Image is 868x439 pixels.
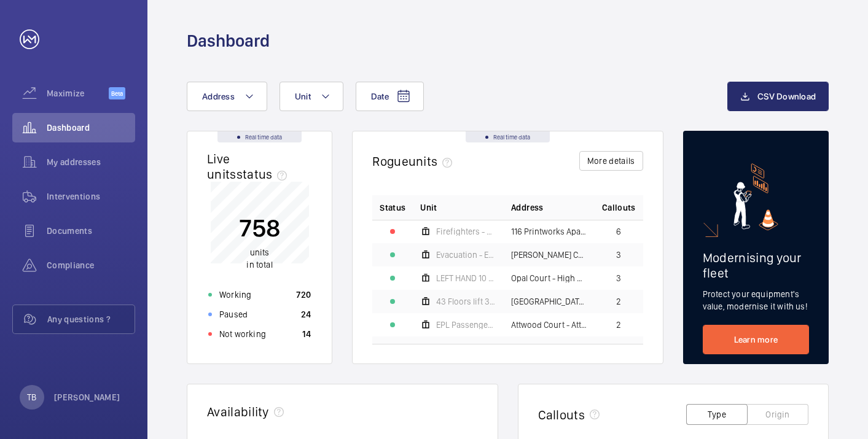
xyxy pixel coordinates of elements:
span: Interventions [47,190,135,203]
span: units [250,247,270,257]
span: units [409,153,458,169]
span: Evacuation - EPL Passenger Lift No 2 [436,251,496,259]
span: [PERSON_NAME] Court - High Risk Building - [PERSON_NAME][GEOGRAPHIC_DATA] [511,251,587,259]
span: Documents [47,225,135,237]
button: Origin [747,404,808,425]
button: Address [187,82,267,111]
p: 720 [296,289,311,301]
span: 3 [616,274,621,282]
span: Unit [295,91,311,101]
span: 2 [616,297,621,306]
p: Not working [219,328,266,340]
span: Opal Court - High Risk Building - Opal Court [511,274,587,282]
button: More details [579,151,643,171]
span: LEFT HAND 10 Floors Machine Roomless [436,274,496,282]
div: Real time data [217,131,302,142]
h2: Modernising your fleet [703,250,809,281]
p: 24 [301,308,311,321]
span: 3 [616,251,621,259]
span: Maximize [47,87,109,99]
span: My addresses [47,156,135,168]
h1: Dashboard [187,29,270,52]
img: marketing-card.svg [733,163,778,230]
button: CSV Download [727,82,829,111]
h2: Rogue [372,153,457,169]
h2: Live units [207,151,292,182]
span: CSV Download [757,91,816,101]
button: Date [356,82,424,111]
span: Beta [109,87,125,99]
button: Type [686,404,748,425]
p: TB [27,391,36,403]
span: Firefighters - EPL Flats 1-65 No 1 [436,227,496,236]
span: Dashboard [47,122,135,134]
div: Real time data [466,131,550,142]
p: 14 [302,328,311,340]
p: in total [239,246,281,271]
span: Attwood Court - Attwood Court [511,321,587,329]
span: Date [371,91,389,101]
span: Compliance [47,259,135,271]
span: EPL Passenger Lift 1 [436,321,496,329]
span: Any questions ? [47,313,135,325]
span: status [237,166,292,182]
h2: Availability [207,404,269,419]
p: Working [219,289,251,301]
span: 2 [616,321,621,329]
span: 43 Floors lift 3 right hand [436,297,496,306]
p: Protect your equipment's value, modernise it with us! [703,288,809,313]
a: Learn more [703,325,809,354]
p: 758 [239,212,281,243]
span: Address [202,91,235,101]
span: 116 Printworks Apartments Flats 1-65 - High Risk Building - 116 Printworks Apartments Flats 1-65 [511,227,587,236]
span: 6 [616,227,621,236]
span: Unit [420,201,437,214]
span: Address [511,201,543,214]
p: Paused [219,308,248,321]
span: Callouts [602,201,636,214]
p: Status [380,201,405,214]
p: [PERSON_NAME] [54,391,120,403]
h2: Callouts [538,407,585,422]
button: Unit [280,82,343,111]
span: [GEOGRAPHIC_DATA] - [GEOGRAPHIC_DATA] [511,297,587,306]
